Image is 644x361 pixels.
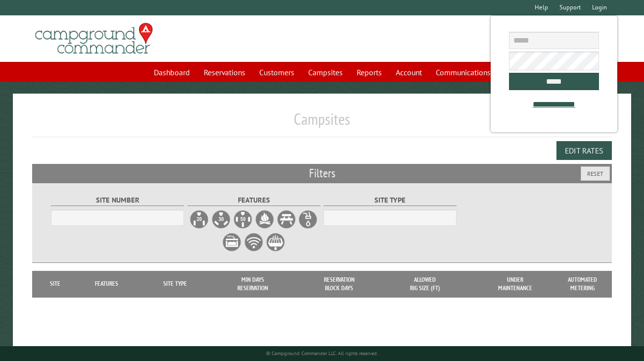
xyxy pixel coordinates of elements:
[32,109,612,137] h1: Campsites
[581,166,610,181] button: Reset
[390,63,428,82] a: Account
[189,209,209,229] label: 20A Electrical Hookup
[37,271,73,297] th: Site
[222,232,242,252] label: Sewer Hookup
[32,19,156,58] img: Campground Commander
[32,164,612,183] h2: Filters
[276,209,296,229] label: Picnic Table
[255,209,275,229] label: Firepit
[51,195,184,206] label: Site Number
[187,195,321,206] label: Features
[298,209,318,229] label: Water Hookup
[430,63,497,82] a: Communications
[210,271,296,297] th: Min Days Reservation
[563,271,602,297] th: Automated metering
[211,209,231,229] label: 30A Electrical Hookup
[244,232,264,252] label: WiFi Service
[382,271,467,297] th: Allowed Rig Size (ft)
[323,195,457,206] label: Site Type
[467,271,562,297] th: Under Maintenance
[556,141,612,160] button: Edit Rates
[266,350,378,357] small: © Campground Commander LLC. All rights reserved.
[140,271,210,297] th: Site Type
[266,232,285,252] label: Grill
[302,63,349,82] a: Campsites
[296,271,382,297] th: Reservation Block Days
[198,63,251,82] a: Reservations
[148,63,196,82] a: Dashboard
[253,63,300,82] a: Customers
[351,63,388,82] a: Reports
[73,271,140,297] th: Features
[233,209,253,229] label: 50A Electrical Hookup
